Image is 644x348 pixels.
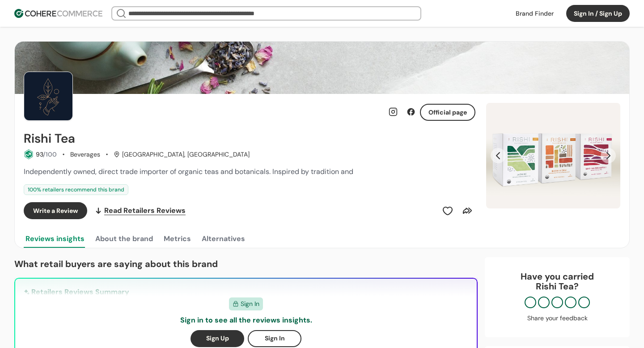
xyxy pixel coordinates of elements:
[494,272,621,291] div: Have you carried
[494,281,621,291] p: Rishi Tea ?
[94,202,186,219] a: Read Retailers Reviews
[14,9,102,18] img: Cohere Logo
[191,330,244,347] button: Sign Up
[24,230,86,248] button: Reviews insights
[24,202,87,219] button: Write a Review
[24,184,128,195] div: 100 % retailers recommend this brand
[162,230,193,248] button: Metrics
[24,132,75,146] h2: Rishi Tea
[43,150,57,158] span: /100
[200,230,247,248] button: Alternatives
[491,148,506,163] button: Previous Slide
[93,230,155,248] button: About the brand
[486,103,620,208] div: Slide 1
[24,167,353,176] span: Independently owned, direct trade importer of organic teas and botanicals. Inspired by tradition and
[248,330,301,347] button: Sign In
[420,104,475,121] button: Official page
[241,299,259,309] span: Sign In
[114,150,250,159] div: [GEOGRAPHIC_DATA], [GEOGRAPHIC_DATA]
[494,314,621,323] div: Share your feedback
[15,42,629,94] img: Brand cover image
[486,103,620,208] div: Carousel
[36,150,43,158] span: 93
[180,315,312,326] p: Sign in to see all the reviews insights.
[104,205,186,216] span: Read Retailers Reviews
[601,148,616,163] button: Next Slide
[566,5,630,22] button: Sign In / Sign Up
[70,150,100,159] div: Beverages
[486,103,620,208] img: Slide 0
[14,257,478,271] p: What retail buyers are saying about this brand
[24,72,73,121] img: Brand Photo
